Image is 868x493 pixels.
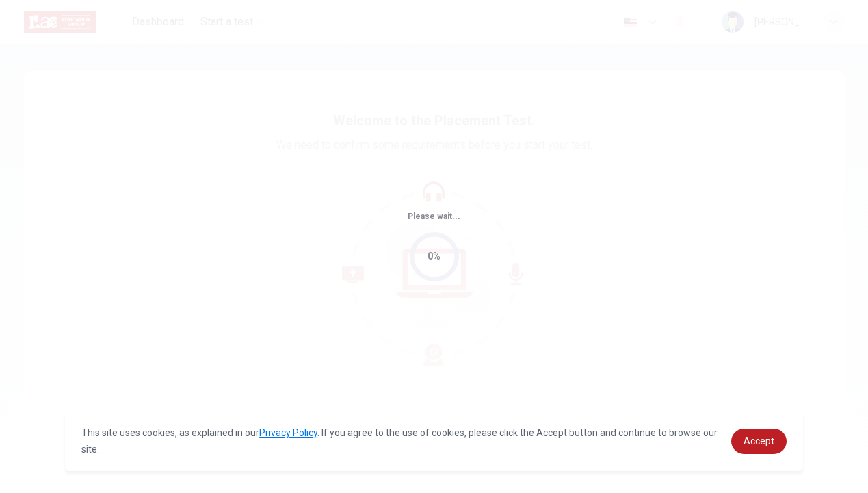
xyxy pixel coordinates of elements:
span: This site uses cookies, as explained in our . If you agree to the use of cookies, please click th... [81,427,718,455]
div: cookieconsent [65,411,803,471]
a: dismiss cookie message [731,429,787,454]
span: Please wait... [408,212,460,221]
div: 0% [428,249,440,264]
span: Accept [744,435,774,446]
a: Privacy Policy [259,427,317,438]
